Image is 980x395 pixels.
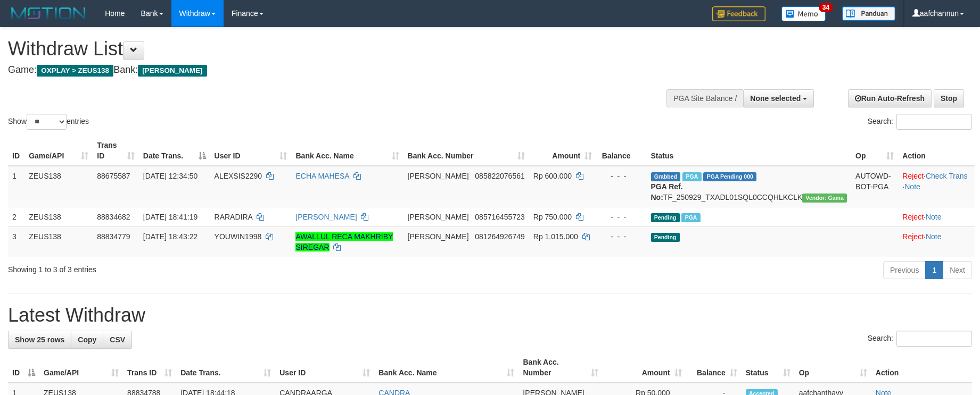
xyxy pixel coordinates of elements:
[39,352,123,383] th: Game/API: activate to sort column ascending
[291,136,403,166] th: Bank Acc. Name: activate to sort column ascending
[600,171,642,181] div: - - -
[295,213,357,221] a: [PERSON_NAME]
[898,166,975,207] td: · ·
[743,89,814,107] button: None selected
[138,65,207,77] span: [PERSON_NAME]
[533,232,578,241] span: Rp 1.015.000
[682,172,701,181] span: Marked by aafpengsreynich
[781,6,826,21] img: Button%20Memo.svg
[8,136,24,166] th: ID
[8,114,89,130] label: Show entries
[24,166,93,207] td: ZEUS138
[475,213,524,221] span: Copy 085716455723 to clipboard
[898,226,975,257] td: ·
[896,114,972,130] input: Search:
[215,172,262,180] span: ALEXSIS2290
[97,172,130,180] span: 88675587
[533,172,572,180] span: Rp 600.000
[600,212,642,222] div: - - -
[851,166,898,207] td: AUTOWD-BOT-PGA
[97,213,130,221] span: 88834682
[842,6,895,21] img: panduan.png
[24,136,93,166] th: Game/API: activate to sort column ascending
[8,166,24,207] td: 1
[742,352,795,383] th: Status: activate to sort column ascending
[215,232,262,241] span: YOUWIN1998
[475,172,524,180] span: Copy 085822076561 to clipboard
[24,207,93,226] td: ZEUS138
[712,6,765,21] img: Feedback.jpg
[475,232,524,241] span: Copy 081264926749 to clipboard
[295,232,393,251] a: AWALLUL RECA MAKHRIBY SIREGAR
[295,172,349,180] a: ECHA MAHESA
[934,89,964,107] a: Stop
[902,172,924,180] a: Reject
[902,213,924,221] a: Reject
[123,352,176,383] th: Trans ID: activate to sort column ascending
[143,213,197,221] span: [DATE] 18:41:19
[819,3,833,12] span: 34
[103,331,132,349] a: CSV
[851,136,898,166] th: Op: activate to sort column ascending
[8,65,643,75] h4: Game: Bank:
[686,352,742,383] th: Balance: activate to sort column ascending
[651,233,680,242] span: Pending
[78,335,96,344] span: Copy
[533,213,572,221] span: Rp 750.000
[600,231,642,242] div: - - -
[795,352,871,383] th: Op: activate to sort column ascending
[37,65,113,77] span: OXPLAY > ZEUS138
[896,331,972,347] input: Search:
[408,213,469,221] span: [PERSON_NAME]
[802,194,847,203] span: Vendor URL: https://trx31.1velocity.biz
[681,213,700,222] span: Marked by aafpengsreynich
[647,166,852,207] td: TF_250929_TXADL01SQL0CCQHLKCLK
[139,136,210,166] th: Date Trans.: activate to sort column descending
[926,232,942,241] a: Note
[97,232,130,241] span: 88834779
[8,207,24,226] td: 2
[943,261,972,279] a: Next
[703,172,756,181] span: PGA Pending
[848,89,932,107] a: Run Auto-Refresh
[8,226,24,257] td: 3
[143,172,197,180] span: [DATE] 12:34:50
[529,136,596,166] th: Amount: activate to sort column ascending
[24,226,93,257] td: ZEUS138
[518,352,602,383] th: Bank Acc. Number: activate to sort column ascending
[871,352,972,383] th: Action
[603,352,686,383] th: Amount: activate to sort column ascending
[898,136,975,166] th: Action
[666,89,743,107] div: PGA Site Balance /
[15,335,64,344] span: Show 25 rows
[8,331,71,349] a: Show 25 rows
[275,352,374,383] th: User ID: activate to sort column ascending
[374,352,518,383] th: Bank Acc. Name: activate to sort column ascending
[210,136,292,166] th: User ID: activate to sort column ascending
[750,94,801,103] span: None selected
[925,261,943,279] a: 1
[408,172,469,180] span: [PERSON_NAME]
[651,182,683,201] b: PGA Ref. No:
[143,232,197,241] span: [DATE] 18:43:22
[403,136,529,166] th: Bank Acc. Number: activate to sort column ascending
[926,213,942,221] a: Note
[904,182,920,191] a: Note
[902,232,924,241] a: Reject
[110,335,125,344] span: CSV
[647,136,852,166] th: Status
[8,260,400,275] div: Showing 1 to 3 of 3 entries
[408,232,469,241] span: [PERSON_NAME]
[898,207,975,226] td: ·
[8,352,39,383] th: ID: activate to sort column descending
[71,331,103,349] a: Copy
[868,114,972,130] label: Search:
[215,213,253,221] span: RARADIRA
[8,305,972,326] h1: Latest Withdraw
[868,331,972,347] label: Search:
[651,213,680,222] span: Pending
[926,172,968,180] a: Check Trans
[596,136,646,166] th: Balance
[8,38,643,60] h1: Withdraw List
[176,352,275,383] th: Date Trans.: activate to sort column ascending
